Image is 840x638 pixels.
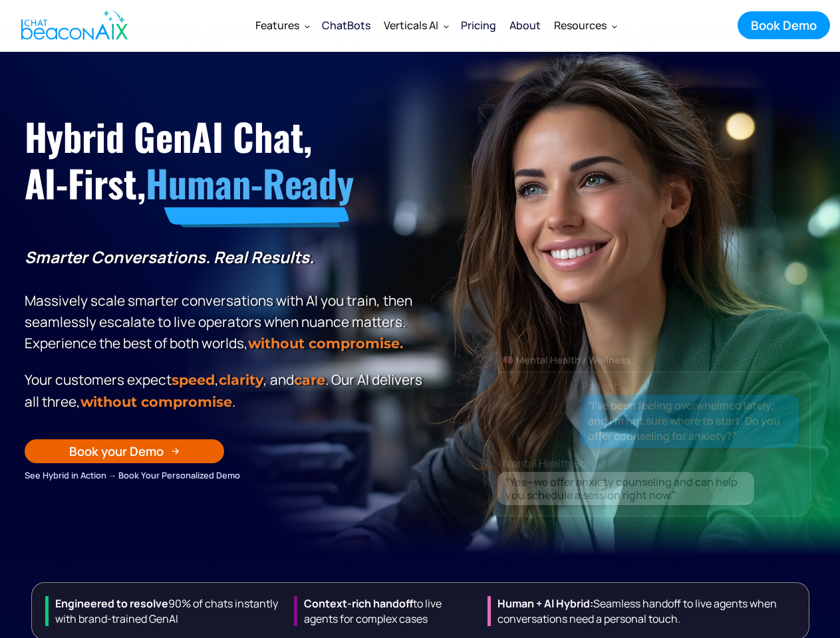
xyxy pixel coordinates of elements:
[315,8,377,43] a: ChatBots
[377,9,454,41] div: Verticals AI
[248,335,403,352] strong: without compromise.
[69,443,164,460] div: Book your Demo
[294,596,477,626] div: to live agents for complex cases
[25,468,427,482] div: See Hybrid in Action → Book Your Personalized Demo
[505,475,751,501] div: “Yes—we offer anxiety counseling and can help you schedule a session right now.”
[503,8,547,43] a: About
[172,372,215,388] strong: speed
[497,596,593,611] strong: Human + Al Hybrid:
[25,247,427,354] p: Massively scale smarter conversations with AI you train, then seamlessly escalate to live operato...
[255,16,299,35] div: Features
[547,9,623,41] div: Resources
[25,113,427,207] h1: Hybrid GenAI Chat, AI-First,
[25,439,224,463] a: Book your Demo
[612,23,617,29] img: Dropdown
[172,447,180,455] img: Arrow
[488,596,802,626] div: Seamless handoff to live agents when conversations need a personal touch.
[384,16,438,35] div: Verticals AI
[80,393,232,410] span: without compromise
[45,596,283,626] div: 90% of chats instantly with brand-trained GenAI
[554,16,607,35] div: Resources
[738,11,830,39] a: Book Demo
[305,23,310,29] img: Dropdown
[503,453,823,472] div: Mental Health Bot
[146,155,354,210] span: Human-Ready
[582,377,618,395] div: Patient
[509,16,541,35] div: About
[10,2,135,49] a: home
[304,596,413,611] strong: Context-rich handoff
[55,596,168,611] strong: Engineered to resolve
[25,369,427,413] p: Your customers expect , , and . Our Al delivers all three, .
[454,8,503,43] a: Pricing
[588,398,791,445] div: “I’ve been feeling overwhelmed lately, and I’m not sure where to start. Do you offer counseling f...
[294,372,325,388] span: care
[322,16,370,35] div: ChatBots
[249,9,315,41] div: Features
[444,23,449,29] img: Dropdown
[751,17,817,34] div: Book Demo
[219,372,263,388] span: clarity
[461,16,496,35] div: Pricing
[25,246,314,268] strong: Smarter Conversations. Real Results.
[490,351,810,370] div: 🧠 Mental Health / Wellness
